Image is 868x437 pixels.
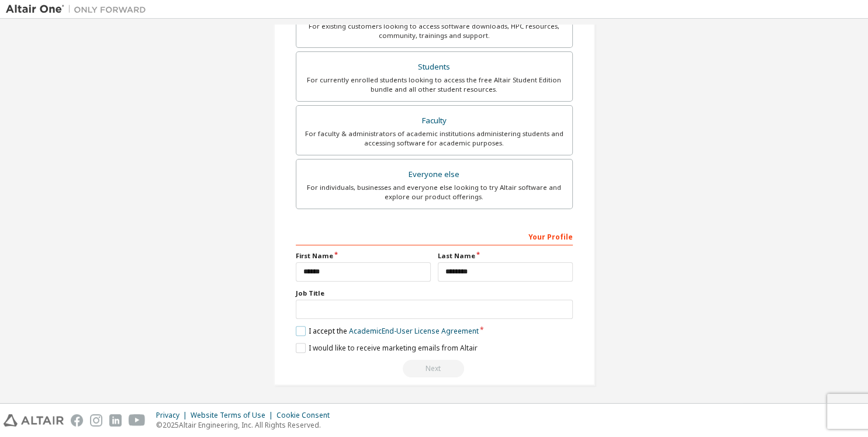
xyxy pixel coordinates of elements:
[303,129,565,148] div: For faculty & administrators of academic institutions administering students and accessing softwa...
[4,414,64,426] img: altair_logo.svg
[349,326,479,336] a: Academic End-User License Agreement
[296,326,479,336] label: I accept the
[109,414,122,426] img: linkedin.svg
[296,360,573,377] div: Read and acccept EULA to continue
[296,289,573,298] label: Job Title
[438,251,573,261] label: Last Name
[303,59,565,75] div: Students
[6,4,152,15] img: Altair One
[276,411,337,420] div: Cookie Consent
[303,75,565,94] div: For currently enrolled students looking to access the free Altair Student Edition bundle and all ...
[296,343,478,353] label: I would like to receive marketing emails from Altair
[191,411,276,420] div: Website Terms of Use
[129,414,146,426] img: youtube.svg
[296,251,431,261] label: First Name
[156,420,337,430] p: © 2025 Altair Engineering, Inc. All Rights Reserved.
[71,414,83,426] img: facebook.svg
[303,113,565,129] div: Faculty
[303,22,565,40] div: For existing customers looking to access software downloads, HPC resources, community, trainings ...
[296,227,573,245] div: Your Profile
[303,183,565,202] div: For individuals, businesses and everyone else looking to try Altair software and explore our prod...
[303,167,565,183] div: Everyone else
[156,411,191,420] div: Privacy
[90,414,102,426] img: instagram.svg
